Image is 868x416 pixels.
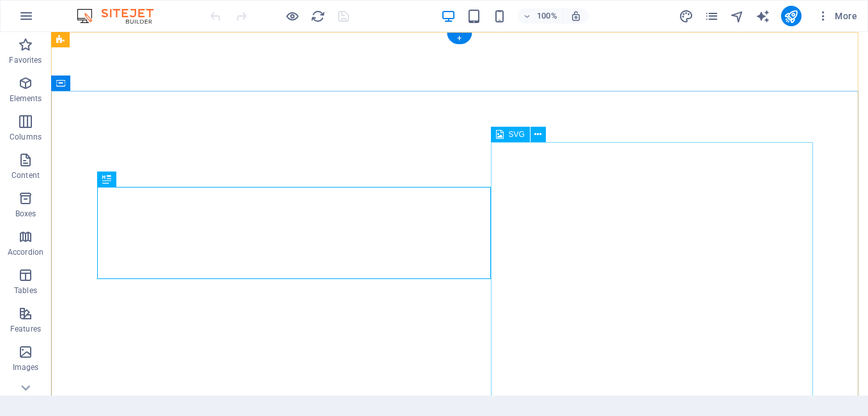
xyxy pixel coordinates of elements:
p: Features [10,324,41,334]
i: AI Writer [756,9,770,24]
p: Accordion [8,247,43,257]
button: 100% [518,8,563,24]
i: Pages (Ctrl+Alt+S) [704,9,719,24]
button: Click here to leave preview mode and continue editing [284,8,300,24]
p: Favorites [9,55,42,65]
span: SVG [509,131,525,138]
p: Content [12,170,40,180]
p: Elements [10,93,42,104]
button: More [812,6,862,26]
button: navigator [730,8,745,24]
button: text_generator [756,8,771,24]
div: + [447,33,472,44]
button: reload [310,8,325,24]
button: pages [704,8,720,24]
i: Navigator [730,9,745,24]
p: Images [13,362,39,372]
span: More [817,10,857,22]
button: publish [781,6,802,26]
p: Columns [10,132,42,142]
p: Tables [14,285,37,296]
i: Design (Ctrl+Alt+Y) [679,9,694,24]
i: Publish [784,9,798,24]
p: Boxes [15,209,36,219]
button: design [679,8,694,24]
h6: 100% [537,8,557,24]
i: Reload page [311,9,325,24]
i: On resize automatically adjust zoom level to fit chosen device. [570,10,582,22]
img: Editor Logo [74,8,169,24]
